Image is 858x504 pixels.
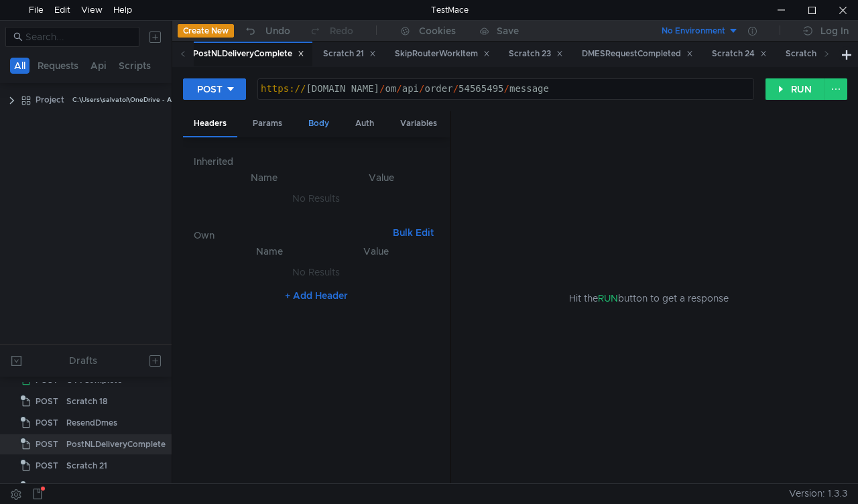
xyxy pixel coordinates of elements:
[292,266,340,278] nz-embed-empty: No Results
[569,291,729,306] span: Hit the button to get a response
[419,23,456,39] div: Cookies
[34,58,82,74] button: Requests
[786,47,840,61] div: Scratch 25
[197,82,223,97] div: POST
[25,29,131,44] input: Search...
[298,111,340,136] div: Body
[345,111,385,136] div: Auth
[242,111,293,136] div: Params
[194,227,387,243] h6: Own
[36,456,58,476] span: POST
[323,47,376,61] div: Scratch 21
[66,434,166,454] div: PostNLDeliveryComplete
[582,47,693,61] div: DMESRequestCompleted
[66,391,107,412] div: Scratch 18
[265,23,290,39] div: Undo
[292,192,340,204] nz-embed-empty: No Results
[387,225,439,241] button: Bulk Edit
[712,47,767,61] div: Scratch 24
[69,353,97,369] div: Drafts
[280,288,353,304] button: + Add Header
[66,477,149,497] div: SkipRouterWorkItem
[183,78,246,100] button: POST
[234,21,300,41] button: Undo
[194,153,439,170] h6: Inherited
[598,292,618,304] span: RUN
[646,20,739,42] button: No Environment
[36,391,58,412] span: POST
[324,243,428,259] th: Value
[66,456,107,476] div: Scratch 21
[72,90,344,110] div: C:\Users\salvatoi\OneDrive - AMDOCS\Backup Folders\Documents\testmace\Project
[300,21,363,41] button: Redo
[215,243,324,259] th: Name
[36,477,58,497] span: POST
[36,434,58,454] span: POST
[789,484,847,503] span: Version: 1.3.3
[178,24,234,38] button: Create New
[204,170,324,186] th: Name
[820,23,849,39] div: Log In
[330,23,353,39] div: Redo
[36,90,64,110] div: Project
[86,58,111,74] button: Api
[115,58,155,74] button: Scripts
[765,78,825,100] button: RUN
[509,47,563,61] div: Scratch 23
[66,413,117,433] div: ResendDmes
[183,111,237,137] div: Headers
[662,25,725,38] div: No Environment
[193,47,304,61] div: PostNLDeliveryComplete
[389,111,448,136] div: Variables
[497,26,519,36] div: Save
[395,47,490,61] div: SkipRouterWorkItem
[36,413,58,433] span: POST
[324,170,439,186] th: Value
[10,58,29,74] button: All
